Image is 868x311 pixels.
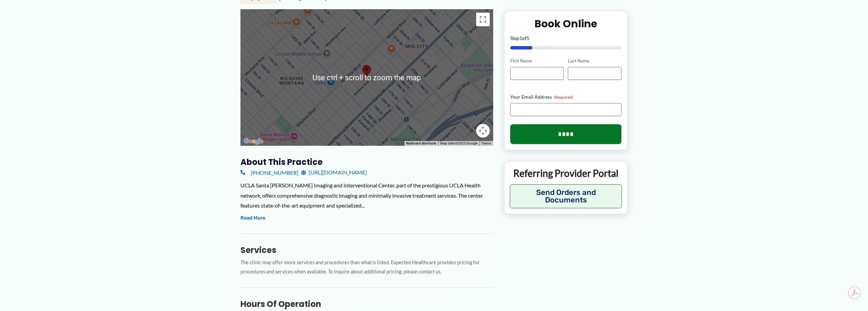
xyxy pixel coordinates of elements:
div: UCLA Santa [PERSON_NAME] Imaging and Interventional Center, part of the prestigious UCLA Health n... [240,180,493,211]
a: [URL][DOMAIN_NAME] [301,167,367,178]
span: (Required) [554,95,573,100]
a: Open this area in Google Maps (opens a new window) [242,137,265,146]
a: [PHONE_NUMBER] [240,167,298,178]
label: Last Name [568,58,621,64]
p: The clinic may offer more services and procedures than what is listed. Expected Healthcare provid... [240,258,493,277]
button: Keyboard shortcuts [406,141,436,146]
button: Map camera controls [476,124,490,138]
img: Google [242,137,265,146]
button: Send Orders and Documents [510,184,622,208]
span: Map data ©2025 Google [440,141,477,145]
span: 5 [527,35,529,41]
button: Read More [240,214,265,222]
a: Terms (opens in new tab) [482,141,491,145]
p: Referring Provider Portal [510,167,622,179]
button: Toggle fullscreen view [476,13,490,26]
p: Step of [510,36,622,41]
label: Your Email Address [510,94,622,100]
h2: Book Online [510,17,622,30]
label: First Name [510,58,564,64]
span: 1 [519,35,522,41]
h3: About this practice [240,157,493,167]
h3: Hours of Operation [240,299,493,309]
h3: Services [240,245,493,255]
